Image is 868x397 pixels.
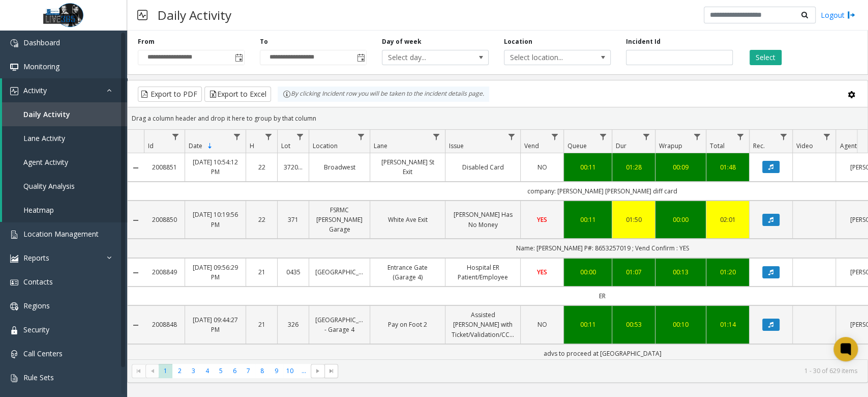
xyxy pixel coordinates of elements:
span: Page 2 [172,364,186,378]
span: Queue [567,141,587,150]
a: Dur Filter Menu [639,130,653,144]
a: 2008848 [150,320,178,329]
a: Hospital ER Patient/Employee [452,263,514,282]
a: 371 [284,215,303,224]
a: 00:11 [570,162,606,172]
a: 2008850 [150,215,178,224]
span: YES [537,268,547,276]
a: Wrapup Filter Menu [690,130,704,144]
span: YES [537,215,547,224]
span: Agent Activity [23,157,68,167]
span: Go to the next page [311,364,324,378]
a: Lane Filter Menu [429,130,443,144]
a: [GEOGRAPHIC_DATA] - Garage 4 [315,315,364,334]
span: Page 9 [269,364,283,378]
a: Location Filter Menu [354,130,368,144]
span: Vend [524,141,539,150]
a: [PERSON_NAME] St Exit [376,157,439,177]
div: 01:07 [618,267,649,277]
div: 01:48 [712,162,743,172]
a: [GEOGRAPHIC_DATA] [315,267,364,277]
a: NO [527,162,557,172]
a: [DATE] 09:56:29 PM [191,263,240,282]
span: Lane Activity [23,133,65,143]
a: 01:14 [712,320,743,329]
span: Activity [23,86,47,95]
a: Vend Filter Menu [548,130,561,144]
a: 2008849 [150,267,178,277]
a: Id Filter Menu [169,130,183,144]
a: 00:11 [570,320,606,329]
label: From [138,37,155,46]
a: 326 [284,320,303,329]
a: Collapse Details [128,164,144,172]
a: [DATE] 10:19:56 PM [191,210,240,229]
span: Security [23,325,49,334]
div: 01:28 [618,162,649,172]
a: Video Filter Menu [820,130,833,144]
span: Call Centers [23,349,63,358]
a: 00:00 [662,215,700,224]
a: Issue Filter Menu [504,130,518,144]
span: Page 6 [228,364,242,378]
img: 'icon' [10,231,18,239]
a: YES [527,267,557,277]
div: 00:09 [662,162,700,172]
span: Page 5 [214,364,228,378]
a: 2008851 [150,162,178,172]
a: Quality Analysis [2,174,127,198]
span: Go to the last page [327,367,336,375]
a: Agent Activity [2,150,127,174]
a: [DATE] 09:44:27 PM [191,315,240,334]
a: Daily Activity [2,102,127,126]
a: 01:20 [712,267,743,277]
span: Go to the last page [324,364,338,378]
span: Go to the next page [314,367,322,375]
span: Toggle popup [233,50,244,65]
img: 'icon' [10,350,18,358]
div: 00:11 [570,215,606,224]
span: Page 8 [255,364,269,378]
a: FSRMC [PERSON_NAME] Garage [315,205,364,235]
a: Pay on Foot 2 [376,320,439,329]
label: Day of week [382,37,422,46]
div: 02:01 [712,215,743,224]
span: Issue [449,141,464,150]
a: YES [527,215,557,224]
img: 'icon' [10,302,18,310]
span: Regions [23,301,50,310]
div: 00:53 [618,320,649,329]
img: 'icon' [10,63,18,71]
h3: Daily Activity [153,3,236,27]
span: Rule Sets [23,373,54,382]
a: 21 [252,320,271,329]
a: White Ave Exit [376,215,439,224]
span: Total [710,141,725,150]
a: Date Filter Menu [230,130,244,144]
span: Page 11 [297,364,311,378]
span: Page 3 [187,364,200,378]
label: Location [504,37,532,46]
span: Rec. [753,141,765,150]
a: 22 [252,215,271,224]
a: 00:13 [662,267,700,277]
img: 'icon' [10,278,18,287]
span: Location [313,141,338,150]
a: 00:10 [662,320,700,329]
div: 01:50 [618,215,649,224]
a: 00:00 [570,267,606,277]
img: 'icon' [10,374,18,382]
span: Dashboard [23,38,60,47]
img: pageIcon [137,3,147,27]
a: [DATE] 10:54:12 PM [191,157,240,177]
a: [PERSON_NAME] Has No Money [452,210,514,229]
a: Collapse Details [128,216,144,224]
img: 'icon' [10,254,18,263]
span: Page 4 [200,364,214,378]
button: Export to Excel [204,87,271,102]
